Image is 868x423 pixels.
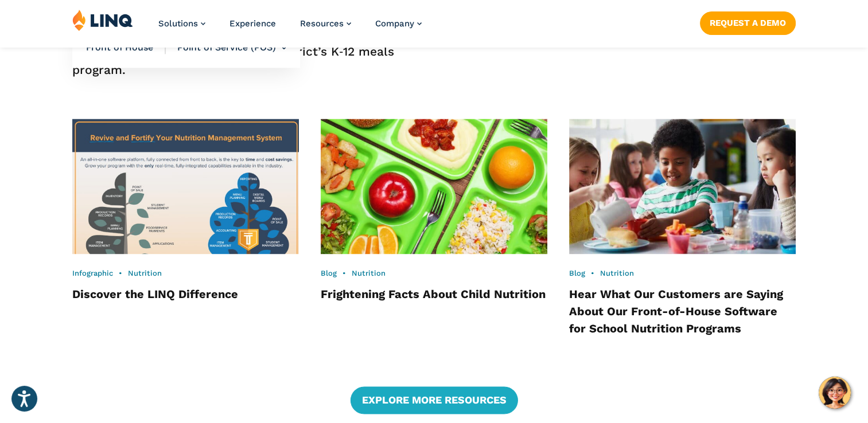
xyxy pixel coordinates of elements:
a: Hear What Our Customers are Saying About Our Front-of-House Software for School Nutrition Programs [569,287,783,335]
div: • [321,268,547,279]
a: Blog [321,269,337,277]
div: • [569,268,796,279]
button: Hello, have a question? Let’s chat. [819,377,851,409]
nav: Primary Navigation [158,9,422,47]
span: Company [375,18,414,29]
li: Point of Service (POS) [166,28,286,68]
a: Frightening Facts About Child Nutrition [321,287,546,301]
div: • [72,268,299,279]
nav: Button Navigation [700,9,796,34]
a: Discover the LINQ Difference [72,287,238,301]
img: Bold colorful food on school food trays [321,119,547,254]
img: a girl in a yellow shirt pours water for a boy and another girl at her lunch table front of house... [569,119,796,254]
a: Resources [300,18,351,29]
a: Solutions [158,18,205,29]
a: Experience [229,18,276,29]
img: Nutrition Management System Infographic [72,119,299,254]
a: Explore More Resources [350,386,517,414]
a: Blog [569,269,585,277]
span: Solutions [158,18,198,29]
a: Nutrition [128,269,162,277]
img: LINQ | K‑12 Software [72,9,133,31]
span: Resources [300,18,344,29]
a: Infographic [72,269,113,277]
a: Nutrition [600,269,634,277]
a: Request a Demo [700,11,796,34]
a: Nutrition [352,269,386,277]
a: Company [375,18,422,29]
span: Front of House [86,41,166,54]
